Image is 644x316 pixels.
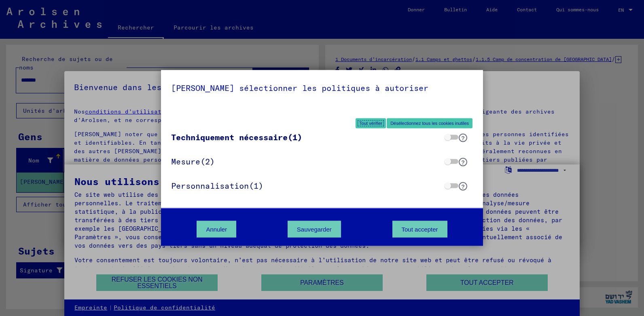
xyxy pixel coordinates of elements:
[197,221,236,238] button: Annuler
[171,181,263,191] font: (1)
[171,156,200,166] span: Mesure
[392,221,447,238] button: Tout accepter
[459,158,467,166] button: ?
[171,181,249,191] span: Personnalisation
[288,221,341,238] button: Sauvegarder
[356,118,386,129] button: Tout vérifier
[171,82,473,94] div: [PERSON_NAME] sélectionner les politiques à autoriser
[171,156,215,166] font: (2)
[459,182,467,191] button: ?
[387,118,472,129] button: Désélectionnez tous les cookies inutiles
[459,134,467,142] button: ?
